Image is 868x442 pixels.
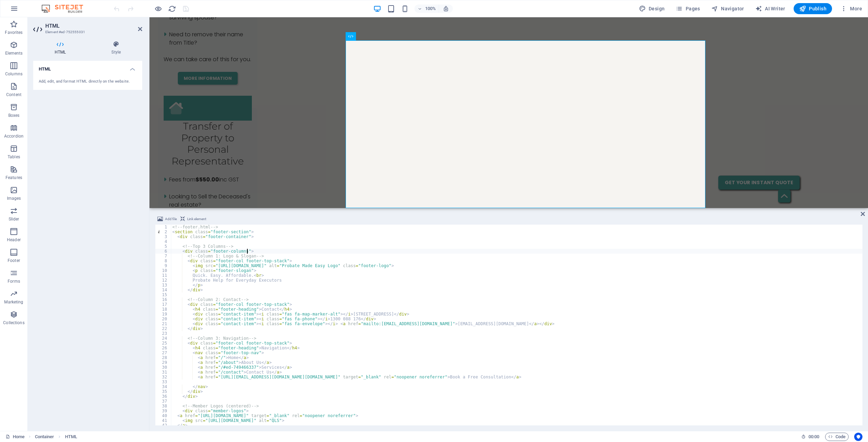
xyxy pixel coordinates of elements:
[840,5,862,12] span: More
[155,283,172,288] div: 13
[801,433,820,441] h6: Session time
[155,326,172,331] div: 22
[155,384,172,389] div: 34
[4,299,23,305] p: Marketing
[3,320,24,326] p: Collections
[4,133,24,139] p: Accordion
[33,41,90,55] h4: HTML
[6,92,21,97] p: Content
[155,399,172,404] div: 37
[155,254,172,258] div: 7
[155,408,172,413] div: 39
[673,3,703,14] button: Pages
[33,61,142,73] h4: HTML
[425,4,436,13] h6: 100%
[155,249,172,254] div: 6
[8,279,20,284] p: Forms
[155,365,172,370] div: 30
[9,216,19,222] p: Slider
[799,5,826,12] span: Publish
[6,175,22,180] p: Features
[636,3,668,14] button: Design
[155,234,172,239] div: 3
[155,307,172,312] div: 18
[414,4,439,13] button: 100%
[8,113,20,118] p: Boxes
[155,258,172,263] div: 8
[155,336,172,341] div: 24
[90,41,142,55] h4: Style
[155,273,172,278] div: 11
[854,433,862,441] button: Usercentrics
[168,4,176,13] button: reload
[155,341,172,346] div: 25
[35,433,77,441] nav: breadcrumb
[155,244,172,249] div: 5
[155,346,172,350] div: 26
[155,229,172,234] div: 2
[155,292,172,297] div: 15
[5,30,22,35] p: Favorites
[155,350,172,355] div: 27
[35,433,54,441] span: Click to select. Double-click to edit
[676,5,700,12] span: Pages
[155,297,172,302] div: 16
[7,196,21,201] p: Images
[155,375,172,379] div: 32
[154,4,162,13] button: Click here to leave preview mode and continue editing
[155,278,172,283] div: 12
[155,423,172,428] div: 42
[155,321,172,326] div: 21
[8,258,20,263] p: Footer
[5,50,23,56] p: Elements
[155,394,172,399] div: 36
[45,29,128,35] h3: Element #ed-752555031
[752,3,788,14] button: AI Writer
[6,433,25,441] a: Click to cancel selection. Double-click to open Pages
[40,4,92,13] img: Editor Logo
[794,3,832,14] button: Publish
[155,404,172,408] div: 38
[155,312,172,317] div: 19
[639,5,665,12] span: Design
[155,239,172,244] div: 4
[155,331,172,336] div: 23
[179,215,207,223] button: Link element
[155,225,172,229] div: 1
[828,433,846,441] span: Code
[155,379,172,384] div: 33
[156,215,178,223] button: Add file
[709,3,747,14] button: Navigator
[155,389,172,394] div: 35
[636,3,668,14] div: Design (Ctrl+Alt+Y)
[65,433,77,441] span: Click to select. Double-click to edit
[813,434,814,439] span: :
[838,3,865,14] button: More
[155,360,172,365] div: 29
[443,6,449,12] i: On resize automatically adjust zoom level to fit chosen device.
[155,317,172,321] div: 20
[155,355,172,360] div: 28
[155,413,172,418] div: 40
[711,5,744,12] span: Navigator
[155,370,172,375] div: 31
[39,79,137,85] div: Add, edit, and format HTML directly on the website.
[165,215,177,223] span: Add file
[155,418,172,423] div: 41
[7,237,21,243] p: Header
[187,215,206,223] span: Link element
[168,5,176,13] i: Reload page
[825,433,849,441] button: Code
[808,433,819,441] span: 00 00
[5,71,22,77] p: Columns
[155,288,172,292] div: 14
[155,302,172,307] div: 17
[755,5,785,12] span: AI Writer
[155,263,172,268] div: 9
[8,154,20,160] p: Tables
[155,268,172,273] div: 10
[45,23,142,29] h2: HTML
